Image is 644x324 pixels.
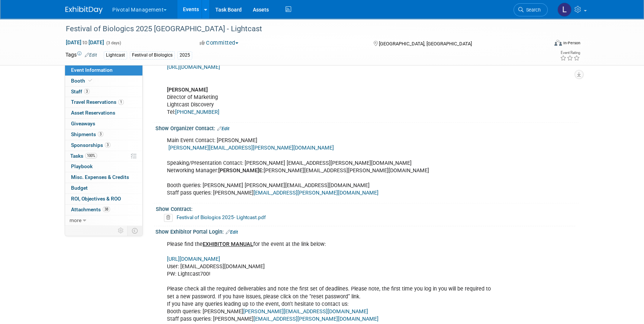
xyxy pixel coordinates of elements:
[65,76,142,86] a: Booth
[71,110,115,116] span: Asset Reservations
[560,51,580,55] div: Event Rating
[118,99,124,105] span: 1
[167,87,208,93] b: [PERSON_NAME]
[98,131,103,137] span: 3
[71,142,110,148] span: Sponsorships
[65,172,142,183] a: Misc. Expenses & Credits
[71,163,93,169] span: Playbook
[71,67,113,73] span: Event Information
[71,121,95,126] span: Giveaways
[70,217,81,223] span: more
[65,97,142,108] a: Travel Reservations1
[563,40,580,46] div: In-Person
[65,6,103,14] img: ExhibitDay
[203,241,253,247] u: EXHIBITOR MANUAL
[71,174,129,180] span: Misc. Expenses & Credits
[65,140,142,151] a: Sponsorships3
[63,22,537,36] div: Festival of Biologics 2025 [GEOGRAPHIC_DATA] - Lightcast
[554,40,562,46] img: Format-Inperson.png
[71,206,110,212] span: Attachments
[557,3,571,17] img: Leslie Pelton
[168,145,334,151] a: [PERSON_NAME][EMAIL_ADDRESS][PERSON_NAME][DOMAIN_NAME]
[65,51,97,60] td: Tags
[71,131,103,137] span: Shipments
[71,78,94,84] span: Booth
[84,89,90,94] span: 3
[218,167,259,174] b: [PERSON_NAME]
[85,153,97,158] span: 100%
[155,226,579,236] div: Show Exhibitor Portal Login:
[71,89,90,94] span: Staff
[379,41,471,46] span: [GEOGRAPHIC_DATA], [GEOGRAPHIC_DATA]
[254,190,379,196] a: [EMAIL_ADDRESS][PERSON_NAME][DOMAIN_NAME]
[65,39,104,46] span: [DATE] [DATE]
[65,129,142,140] a: Shipments3
[259,167,264,174] b: E:
[167,64,220,70] a: [URL][DOMAIN_NAME]
[197,39,241,47] button: Committed
[71,185,88,191] span: Budget
[103,206,110,212] span: 38
[156,203,575,213] div: Show Contract:
[88,78,92,83] i: Booth reservation complete
[130,51,175,59] div: Festival of Biologics
[167,256,220,262] a: [URL][DOMAIN_NAME]
[162,133,497,201] div: Main Event Contact: [PERSON_NAME] Speaking/Presentation Contact: [PERSON_NAME] [EMAIL_ADDRESS][PE...
[65,183,142,193] a: Budget
[504,39,580,50] div: Event Format
[175,109,219,115] a: [PHONE_NUMBER]
[177,51,192,59] div: 2025
[115,226,128,235] td: Personalize Event Tab Strip
[65,194,142,204] a: ROI, Objectives & ROO
[162,15,497,120] div: [PERSON_NAME][GEOGRAPHIC_DATA] [PERSON_NAME][GEOGRAPHIC_DATA] [GEOGRAPHIC_DATA], [GEOGRAPHIC_DATA...
[106,41,121,45] span: (3 days)
[70,153,97,159] span: Tasks
[524,7,541,13] span: Search
[65,87,142,97] a: Staff3
[254,316,379,322] a: [EMAIL_ADDRESS][PERSON_NAME][DOMAIN_NAME]
[71,99,124,105] span: Travel Reservations
[217,126,229,131] a: Edit
[226,230,238,235] a: Edit
[513,3,548,16] a: Search
[177,214,266,220] a: Festival of Biologics 2025- Lightcast.pdf
[104,51,127,59] div: Lightcast
[65,65,142,76] a: Event Information
[65,205,142,215] a: Attachments38
[65,108,142,118] a: Asset Reservations
[65,151,142,161] a: Tasks100%
[65,161,142,172] a: Playbook
[128,226,143,235] td: Toggle Event Tabs
[85,52,97,58] a: Edit
[65,215,142,226] a: more
[65,119,142,129] a: Giveaways
[243,308,368,315] a: [PERSON_NAME][EMAIL_ADDRESS][DOMAIN_NAME]
[164,215,176,220] a: Delete attachment?
[71,196,121,202] span: ROI, Objectives & ROO
[105,142,110,148] span: 3
[81,39,88,45] span: to
[155,123,579,132] div: Show Organizer Contact:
